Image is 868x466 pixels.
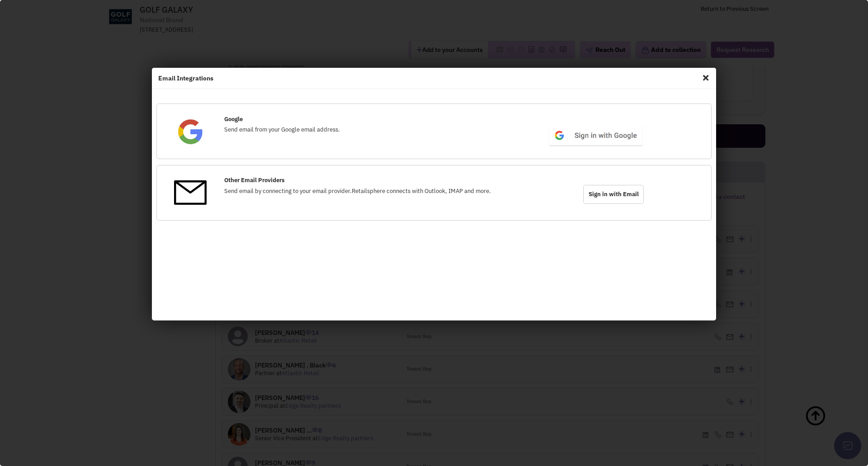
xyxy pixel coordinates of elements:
h4: Email Integrations [158,74,710,82]
span: Send email from your Google email address. [224,126,340,133]
label: Other Email Providers [224,176,285,185]
span: Send email by connecting to your email provider.Retailsphere connects with Outlook, IMAP and more. [224,187,491,195]
span: Close [700,71,712,85]
img: btn_google_signin_light_normal_web@2x.png [548,124,644,147]
img: OtherEmail.png [174,176,207,209]
label: Google [224,115,243,124]
img: Google.png [174,115,207,148]
span: Sign in with Email [583,185,644,204]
